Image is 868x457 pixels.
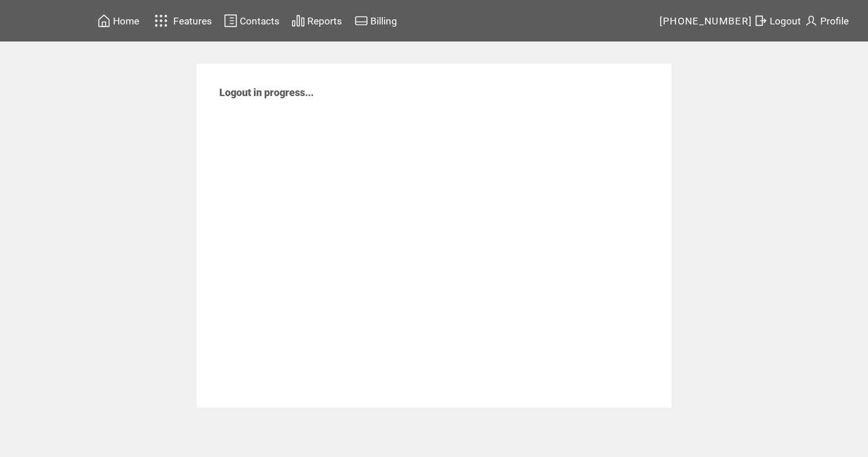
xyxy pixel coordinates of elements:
[113,15,139,27] span: Home
[820,15,849,27] span: Profile
[370,15,397,27] span: Billing
[149,10,214,32] a: Features
[770,15,801,27] span: Logout
[307,15,342,27] span: Reports
[240,15,279,27] span: Contacts
[353,12,399,30] a: Billing
[95,12,141,30] a: Home
[354,14,368,28] img: creidtcard.svg
[290,12,344,30] a: Reports
[97,14,111,28] img: home.svg
[752,12,803,30] a: Logout
[291,14,305,28] img: chart.svg
[222,12,281,30] a: Contacts
[754,14,767,28] img: exit.svg
[803,12,850,30] a: Profile
[224,14,237,28] img: contacts.svg
[219,86,314,98] span: Logout in progress...
[173,15,212,27] span: Features
[660,15,753,27] span: [PHONE_NUMBER]
[151,11,171,30] img: features.svg
[804,14,818,28] img: profile.svg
